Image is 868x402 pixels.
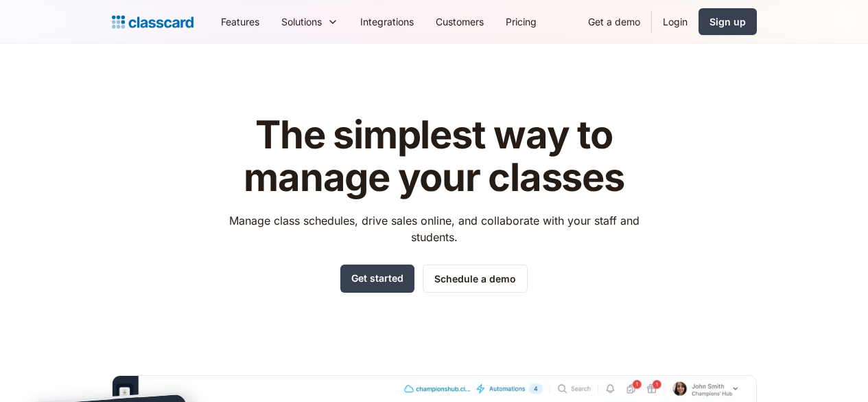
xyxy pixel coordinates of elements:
[349,6,425,37] a: Integrations
[270,6,349,37] div: Solutions
[112,12,193,32] a: Logo
[340,265,414,293] a: Get started
[216,212,652,245] p: Manage class schedules, drive sales online, and collaborate with your staff and students.
[281,14,322,29] div: Solutions
[652,6,699,37] a: Login
[709,14,746,29] div: Sign up
[216,114,652,199] h1: The simplest way to manage your classes
[210,6,270,37] a: Features
[495,6,548,37] a: Pricing
[577,6,651,37] a: Get a demo
[699,8,757,35] a: Sign up
[423,265,528,293] a: Schedule a demo
[425,6,495,37] a: Customers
